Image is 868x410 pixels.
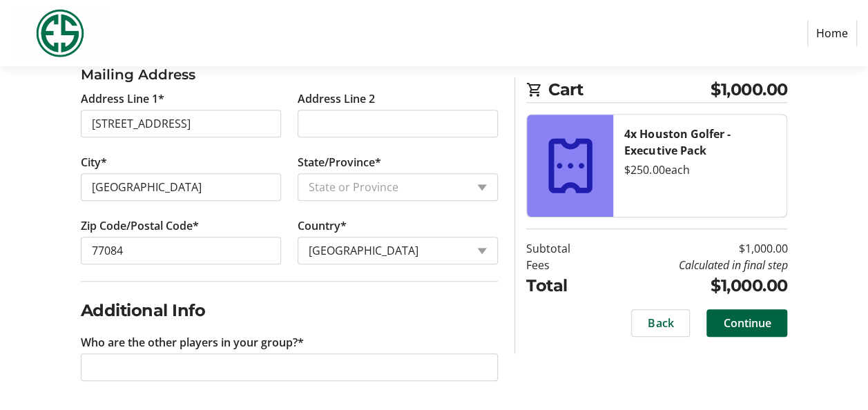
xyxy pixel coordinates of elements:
label: Address Line 1* [81,90,164,107]
button: Back [631,309,690,337]
h3: Mailing Address [81,64,499,85]
img: Evans Scholars Foundation's Logo [11,6,109,61]
td: Calculated in final step [601,257,787,273]
td: $1,000.00 [601,240,787,257]
td: Fees [526,257,601,273]
label: City* [81,154,107,170]
span: Cart [548,77,711,102]
span: $1,000.00 [711,77,788,102]
label: Who are the other players in your group?* [81,334,304,351]
td: Subtotal [526,240,601,257]
label: Zip Code/Postal Code* [81,217,199,234]
strong: 4x Houston Golfer - Executive Pack [624,126,730,158]
input: Address [81,110,281,137]
label: Country* [298,217,347,234]
label: State/Province* [298,154,381,170]
input: Zip or Postal Code [81,237,281,264]
button: Continue [706,309,787,337]
span: Continue [723,315,771,331]
td: $1,000.00 [601,273,787,298]
td: Total [526,273,601,298]
a: Home [807,20,857,46]
h2: Additional Info [81,298,499,323]
span: Back [648,315,673,331]
label: Address Line 2 [298,90,375,107]
div: $250.00 each [624,162,775,178]
input: City [81,173,281,201]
